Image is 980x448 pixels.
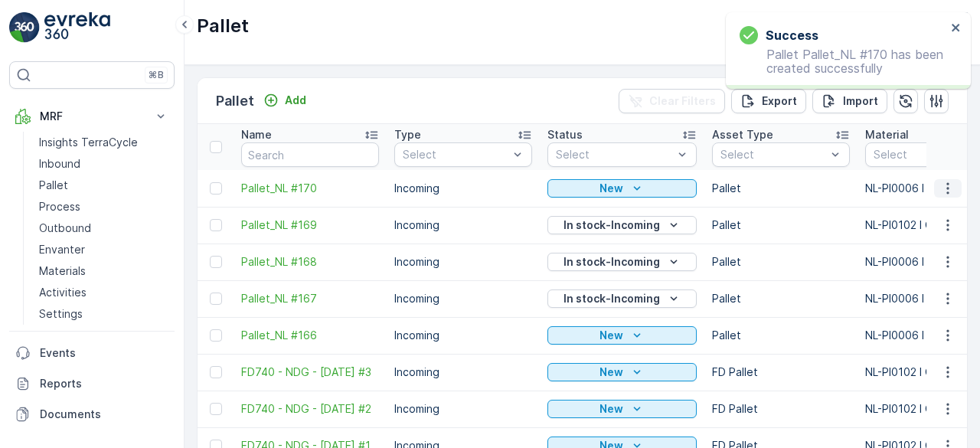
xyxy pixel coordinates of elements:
[241,127,272,142] p: Name
[33,260,175,282] a: Materials
[720,147,826,162] p: Select
[33,303,175,325] a: Settings
[9,101,175,132] button: MRF
[33,282,175,303] a: Activities
[387,244,540,280] td: Incoming
[40,407,168,422] p: Documents
[865,127,909,142] p: Material
[547,363,697,381] button: New
[563,217,660,233] p: In stock-Incoming
[704,170,857,207] td: Pallet
[210,219,222,231] div: Toggle Row Selected
[40,376,168,391] p: Reports
[9,399,175,430] a: Documents
[80,302,99,315] span: 133
[394,127,421,142] p: Type
[387,280,540,317] td: Incoming
[241,254,379,270] a: Pallet_NL #168
[812,89,887,113] button: Import
[90,276,109,289] span: 134
[704,207,857,244] td: Pallet
[39,263,86,279] p: Materials
[33,239,175,260] a: Envanter
[762,93,797,109] p: Export
[241,181,379,196] a: Pallet_NL #170
[210,366,222,378] div: Toggle Row Selected
[241,328,379,343] a: Pallet_NL #166
[241,401,379,417] a: FD740 - NDG - 25.09.2025 #2
[547,326,697,345] button: New
[285,93,306,108] p: Add
[241,217,379,233] a: Pallet_NL #169
[210,256,222,268] div: Toggle Row Selected
[39,178,68,193] p: Pallet
[619,89,725,113] button: Clear Filters
[39,199,80,214] p: Process
[241,401,379,417] span: FD740 - NDG - [DATE] #2
[210,329,222,342] div: Toggle Row Selected
[197,14,249,38] p: Pallet
[13,276,90,289] span: Total Weight :
[951,21,962,36] button: close
[387,354,540,391] td: Incoming
[387,170,540,207] td: Incoming
[210,403,222,415] div: Toggle Row Selected
[704,317,857,354] td: Pallet
[241,365,379,380] a: FD740 - NDG - 25.09.2025 #3
[599,365,623,380] p: New
[704,280,857,317] td: Pallet
[563,291,660,306] p: In stock-Incoming
[547,253,697,271] button: In stock-Incoming
[257,91,312,110] button: Add
[649,93,716,109] p: Clear Filters
[740,47,946,75] p: Pallet Pallet_NL #170 has been created successfully
[39,221,91,236] p: Outbound
[33,132,175,153] a: Insights TerraCycle
[39,285,87,300] p: Activities
[216,90,254,112] p: Pallet
[444,13,533,31] p: Pallet_NL #169
[210,182,222,195] div: Toggle Row Selected
[33,196,175,217] a: Process
[33,217,175,239] a: Outbound
[9,12,40,43] img: logo
[556,147,673,162] p: Select
[704,354,857,391] td: FD Pallet
[40,109,144,124] p: MRF
[13,251,51,264] span: Name :
[33,153,175,175] a: Inbound
[33,175,175,196] a: Pallet
[547,400,697,418] button: New
[387,317,540,354] td: Incoming
[13,378,65,391] span: Material :
[39,242,85,257] p: Envanter
[547,179,697,198] button: New
[843,93,878,109] p: Import
[403,147,508,162] p: Select
[241,291,379,306] a: Pallet_NL #167
[547,127,583,142] p: Status
[704,391,857,427] td: FD Pallet
[241,365,379,380] span: FD740 - NDG - [DATE] #3
[599,328,623,343] p: New
[40,345,168,361] p: Events
[39,306,83,322] p: Settings
[766,26,818,44] h3: Success
[81,352,112,365] span: Pallet
[387,207,540,244] td: Incoming
[563,254,660,270] p: In stock-Incoming
[39,135,138,150] p: Insights TerraCycle
[712,127,773,142] p: Asset Type
[9,368,175,399] a: Reports
[241,142,379,167] input: Search
[86,327,90,340] span: 1
[13,352,81,365] span: Asset Type :
[704,244,857,280] td: Pallet
[387,391,540,427] td: Incoming
[731,89,806,113] button: Export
